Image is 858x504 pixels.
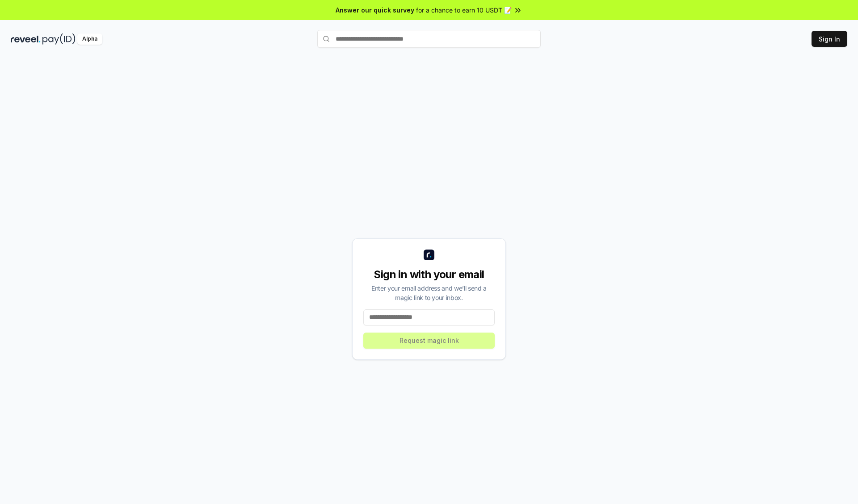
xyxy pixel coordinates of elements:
img: reveel_dark [11,33,41,45]
img: pay_id [42,33,76,45]
div: Enter your email address and we’ll send a magic link to your inbox. [363,283,495,302]
span: Answer our quick survey [336,5,414,15]
div: Sign in with your email [363,267,495,282]
span: for a chance to earn 10 USDT 📝 [416,5,512,15]
button: Sign In [812,31,847,47]
div: Alpha [77,33,102,45]
img: logo_small [424,250,434,260]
